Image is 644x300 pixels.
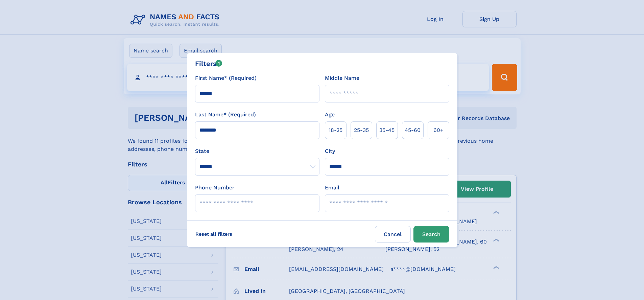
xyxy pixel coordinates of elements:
span: 18‑25 [329,126,342,134]
label: Age [325,111,335,119]
button: Search [413,226,449,243]
div: Filters [195,59,222,69]
label: Middle Name [325,74,359,82]
label: Email [325,184,339,192]
label: Last Name* (Required) [195,111,256,119]
label: First Name* (Required) [195,74,257,82]
span: 60+ [433,126,444,134]
span: 25‑35 [354,126,369,134]
label: State [195,147,319,155]
span: 45‑60 [405,126,421,134]
label: Phone Number [195,184,235,192]
label: Cancel [375,226,411,243]
span: 35‑45 [379,126,395,134]
label: Reset all filters [191,226,237,242]
label: City [325,147,335,155]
